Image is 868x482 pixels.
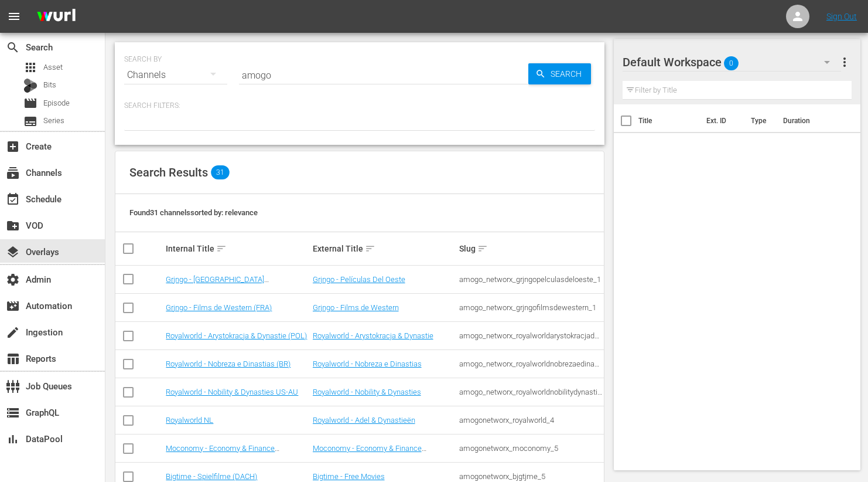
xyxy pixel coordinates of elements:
[166,444,279,461] a: Moconomy - Economy & Finance Infotainment - US Extra
[776,104,846,137] th: Duration
[313,303,399,312] a: Grjngo - Films de Western
[6,245,20,259] span: Overlays
[23,60,37,74] span: Asset
[124,59,227,91] div: Channels
[459,275,602,284] div: amogo_networx_grjngopelculasdeloeste_1
[546,63,591,84] span: Search
[6,273,20,287] span: Admin
[313,275,405,284] a: Grjngo - Películas Del Oeste
[23,114,37,128] span: Series
[6,325,20,340] span: Ingestion
[211,165,230,179] span: 31
[216,243,227,254] span: sort
[313,359,422,368] a: Royalworld - Nobreza e Dinastias
[6,140,20,154] span: Create
[699,104,744,137] th: Ext. ID
[313,416,415,425] a: Royalworld - Adel & Dynastieën
[166,242,309,256] div: Internal Title
[43,79,56,91] span: Bits
[166,416,213,425] a: Royalworld NL
[365,243,375,254] span: sort
[313,472,385,481] a: Bigtime - Free Movies
[166,359,291,368] a: Royalworld - Nobreza e Dinastias (BR)
[166,388,298,396] a: Royalworld - Nobility & Dynasties US-AU
[459,444,602,453] div: amogonetworx_moconomy_5
[166,472,257,481] a: Bigtime - Spielfilme (DACH)
[826,12,857,21] a: Sign Out
[43,115,64,127] span: Series
[6,40,20,55] span: Search
[724,51,739,76] span: 0
[7,9,21,23] span: menu
[459,416,602,425] div: amogonetworx_royalworld_4
[528,63,591,84] button: Search
[23,96,37,110] span: Episode
[313,444,426,461] a: Moconomy - Economy & Finance Infotainment
[6,219,20,233] span: VOD
[313,388,421,396] a: Royalworld - Nobility & Dynasties
[6,166,20,180] span: Channels
[6,406,20,420] span: GraphQL
[6,432,20,446] span: DataPool
[6,192,20,206] span: Schedule
[459,359,602,368] div: amogo_networx_royalworldnobrezaedinastias_1
[838,48,852,76] button: more_vert
[166,275,269,293] a: Grjngo - [GEOGRAPHIC_DATA] ([GEOGRAPHIC_DATA])
[6,379,20,393] span: Job Queues
[638,104,699,137] th: Title
[459,388,602,396] div: amogo_networx_royalworldnobilitydynasties_1
[744,104,776,137] th: Type
[124,101,595,111] p: Search Filters:
[166,331,307,340] a: Royalworld - Arystokracja & Dynastie (POL)
[43,62,63,73] span: Asset
[459,303,602,312] div: amogo_networx_grjngofilmsdewestern_1
[459,242,602,256] div: Slug
[459,331,602,340] div: amogo_networx_royalworldarystokracjadynastie_1
[623,46,841,79] div: Default Workspace
[129,208,258,217] span: Found 31 channels sorted by: relevance
[459,472,602,481] div: amogonetworx_bjgtjme_5
[166,303,272,312] a: Grjngo - Films de Western (FRA)
[129,165,208,179] span: Search Results
[313,242,456,256] div: External Title
[23,79,37,93] div: Bits
[43,97,70,109] span: Episode
[6,352,20,366] span: Reports
[313,331,433,340] a: Royalworld - Arystokracja & Dynastie
[838,55,852,69] span: more_vert
[6,299,20,313] span: Automation
[28,3,84,30] img: ans4CAIJ8jUAAAAAAAAAAAAAAAAAAAAAAAAgQb4GAAAAAAAAAAAAAAAAAAAAAAAAJMjXAAAAAAAAAAAAAAAAAAAAAAAAgAT5G...
[477,243,488,254] span: sort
